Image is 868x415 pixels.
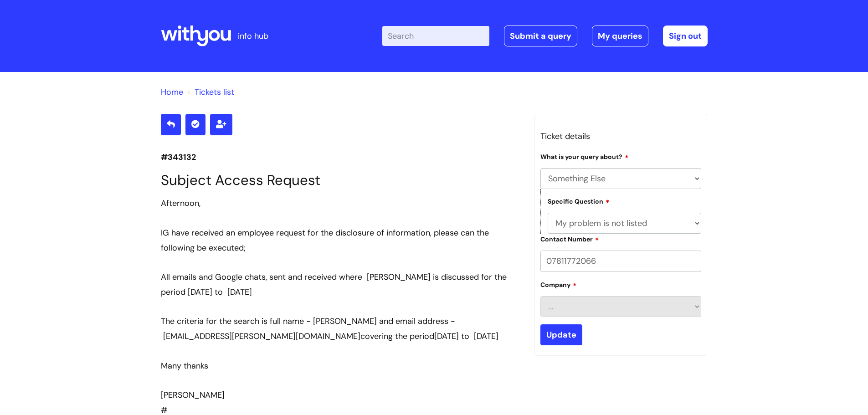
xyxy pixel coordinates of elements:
[161,225,521,255] div: IG have received an employee request for the disclosure of information, please can the following ...
[161,172,521,189] h1: Subject Access Request
[504,26,577,46] a: Submit a query
[540,324,582,345] input: Update
[161,196,521,210] div: Afternoon,
[592,26,648,46] a: My queries
[161,85,183,99] li: Solution home
[161,87,183,97] a: Home
[163,331,360,342] span: [EMAIL_ADDRESS][PERSON_NAME][DOMAIN_NAME]
[540,280,577,289] label: Company
[540,152,629,161] label: What is your query about?
[382,26,708,46] div: | -
[161,270,521,299] div: All emails and Google chats, sent and received where [PERSON_NAME] is discussed for the period [D...
[161,389,225,400] span: [PERSON_NAME]
[238,29,268,43] p: info hub
[663,26,708,46] a: Sign out
[540,234,599,243] label: Contact Number
[382,26,489,46] input: Search
[161,360,208,371] span: Many thanks
[195,87,234,97] a: Tickets list
[548,196,610,205] label: Specific Question
[161,314,521,343] div: The criteria for the search is full name - [PERSON_NAME] and email address - [DATE] to [DATE]
[161,150,521,164] p: #343132
[540,129,702,143] h3: Ticket details
[185,85,234,99] li: Tickets list
[161,331,434,342] span: covering the period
